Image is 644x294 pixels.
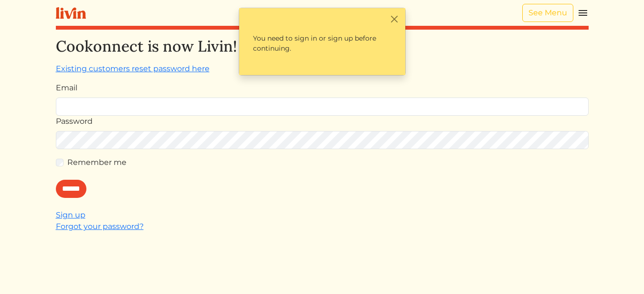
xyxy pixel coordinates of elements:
[56,116,93,127] label: Password
[522,4,573,22] a: See Menu
[245,25,400,62] p: You need to sign in or sign up before continuing.
[56,64,210,73] a: Existing customers reset password here
[577,7,589,19] img: menu_hamburger-cb6d353cf0ecd9f46ceae1c99ecbeb4a00e71ca567a856bd81f57e9d8c17bb26.svg
[56,222,144,231] a: Forgot your password?
[56,37,589,55] h2: Cookonnect is now Livin!
[67,157,127,168] label: Remember me
[390,14,400,24] button: Close
[56,210,85,219] a: Sign up
[56,7,86,19] img: livin-logo-a0d97d1a881af30f6274990eb6222085a2533c92bbd1e4f22c21b4f0d0e3210c.svg
[56,82,77,94] label: Email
